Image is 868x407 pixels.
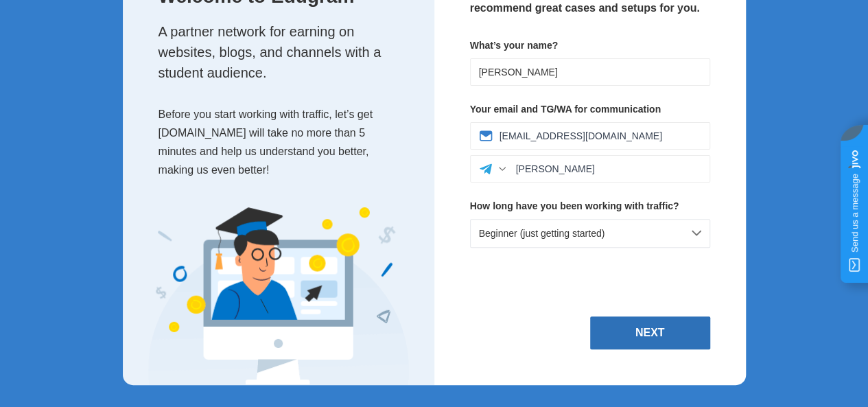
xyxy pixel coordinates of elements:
p: A partner network for earning on websites, blogs, and channels with a student audience. [159,21,407,83]
input: yourmail@example.com [500,130,701,141]
input: Name [470,58,710,86]
span: Beginner (just getting started) [479,228,605,239]
p: Your email and TG/WA for communication [470,102,710,117]
p: How long have you been working with traffic? [470,199,710,213]
input: @username [516,163,701,174]
button: Next [590,316,710,349]
p: What’s your name? [470,38,710,53]
p: Before you start working with traffic, let’s get [DOMAIN_NAME] will take no more than 5 minutes a... [159,105,407,180]
img: Expert Image [148,207,409,385]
